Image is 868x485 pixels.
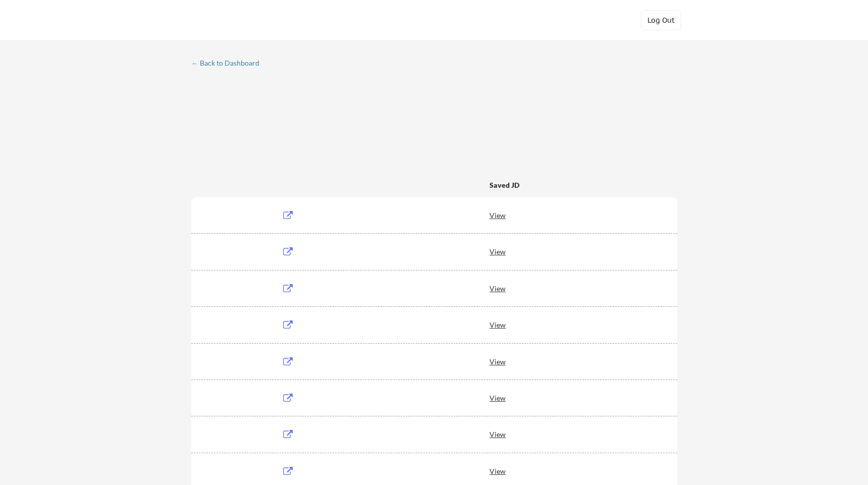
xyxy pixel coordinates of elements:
[191,59,267,69] a: ← Back to Dashboard
[267,130,341,140] div: These are job applications we think you'd be a good fit for, but couldn't apply you to automatica...
[490,425,553,443] div: View
[490,206,553,224] div: View
[641,10,681,30] button: Log Out
[194,130,259,140] div: These are all the jobs you've been applied to so far.
[490,279,553,297] div: View
[490,462,553,480] div: View
[191,60,267,67] div: ← Back to Dashboard
[490,242,553,260] div: View
[490,315,553,334] div: View
[490,352,553,370] div: View
[490,389,553,407] div: View
[490,176,553,194] div: Saved JD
